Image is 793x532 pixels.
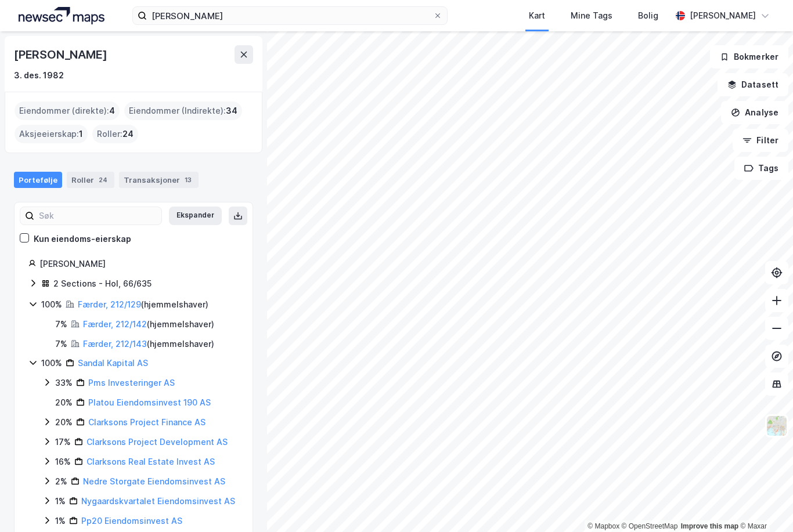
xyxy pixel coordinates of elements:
div: Transaksjoner [119,172,199,188]
input: Søk på adresse, matrikkel, gårdeiere, leietakere eller personer [147,7,433,24]
div: 1% [55,494,66,508]
div: Eiendommer (direkte) : [15,102,120,120]
div: 2 Sections - Hol, 66/635 [53,277,152,291]
a: Færder, 212/129 [78,299,141,309]
div: 33% [55,376,73,390]
a: Improve this map [681,522,738,530]
div: ( hjemmelshaver ) [83,337,214,351]
input: Søk [34,207,161,225]
a: OpenStreetMap [622,522,678,530]
button: Tags [734,157,788,180]
div: 100% [41,356,62,370]
a: Færder, 212/143 [83,339,147,349]
button: Filter [733,129,788,152]
div: 17% [55,435,71,449]
a: Pp20 Eiendomsinvest AS [81,516,182,526]
div: [PERSON_NAME] [14,45,109,64]
div: [PERSON_NAME] [690,9,756,23]
div: [PERSON_NAME] [39,257,239,271]
div: ( hjemmelshaver ) [83,317,214,331]
button: Bokmerker [710,45,788,68]
div: 24 [96,174,110,186]
a: Clarksons Project Development AS [86,437,228,447]
div: Mine Tags [571,9,612,23]
div: ( hjemmelshaver ) [78,298,208,312]
div: 20% [55,415,73,429]
a: Færder, 212/142 [83,319,147,329]
button: Ekspander [169,207,222,225]
img: Z [766,415,788,437]
div: 20% [55,396,73,410]
span: 4 [109,104,115,118]
div: Roller : [92,125,138,143]
div: 16% [55,455,71,469]
div: 13 [182,174,194,186]
span: 24 [122,127,134,141]
a: Nygaardskvartalet Eiendomsinvest AS [81,496,235,506]
button: Analyse [721,101,788,124]
div: Kun eiendoms-eierskap [34,232,131,246]
span: 1 [79,127,83,141]
a: Pms Investeringer AS [88,378,175,388]
div: 1% [55,514,66,528]
div: Aksjeeierskap : [15,125,88,143]
img: logo.a4113a55bc3d86da70a041830d287a7e.svg [19,7,104,24]
button: Datasett [718,73,788,96]
div: 100% [41,298,62,312]
div: Eiendommer (Indirekte) : [124,102,242,120]
div: 2% [55,475,67,488]
div: Portefølje [14,172,62,188]
div: 7% [55,317,67,331]
a: Clarksons Project Finance AS [88,417,206,427]
div: Kontrollprogram for chat [735,476,793,532]
span: 34 [226,104,237,118]
div: 3. des. 1982 [14,68,64,82]
div: Bolig [638,9,658,23]
a: Nedre Storgate Eiendomsinvest AS [83,476,225,486]
div: Kart [529,9,545,23]
iframe: Chat Widget [735,476,793,532]
a: Clarksons Real Estate Invest AS [86,457,215,466]
div: 7% [55,337,67,351]
div: Roller [67,172,114,188]
a: Sandal Kapital AS [78,358,148,368]
a: Mapbox [587,522,619,530]
a: Platou Eiendomsinvest 190 AS [88,397,211,407]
